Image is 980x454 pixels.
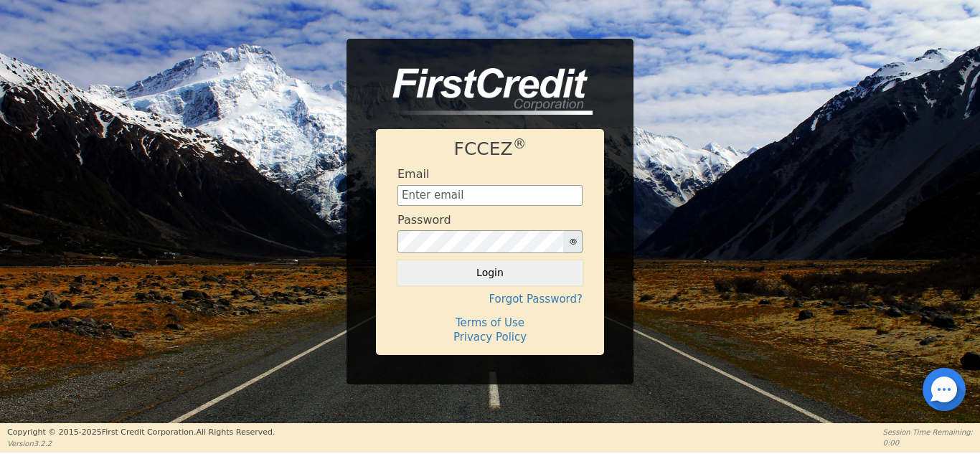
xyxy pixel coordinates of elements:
sup: ® [513,136,527,151]
input: Enter email [397,185,583,207]
input: password [397,230,564,253]
h1: FCCEZ [397,138,583,160]
p: 0:00 [883,438,973,448]
h4: Privacy Policy [397,331,583,344]
button: Login [397,260,583,285]
h4: Terms of Use [397,316,583,329]
img: logo-CMu_cnol.png [376,68,593,115]
span: All Rights Reserved. [196,427,275,437]
p: Session Time Remaining: [883,427,973,438]
p: Copyright © 2015- 2025 First Credit Corporation. [7,427,275,439]
p: Version 3.2.2 [7,438,275,449]
h4: Password [397,213,451,227]
h4: Forgot Password? [397,293,583,306]
h4: Email [397,167,429,181]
